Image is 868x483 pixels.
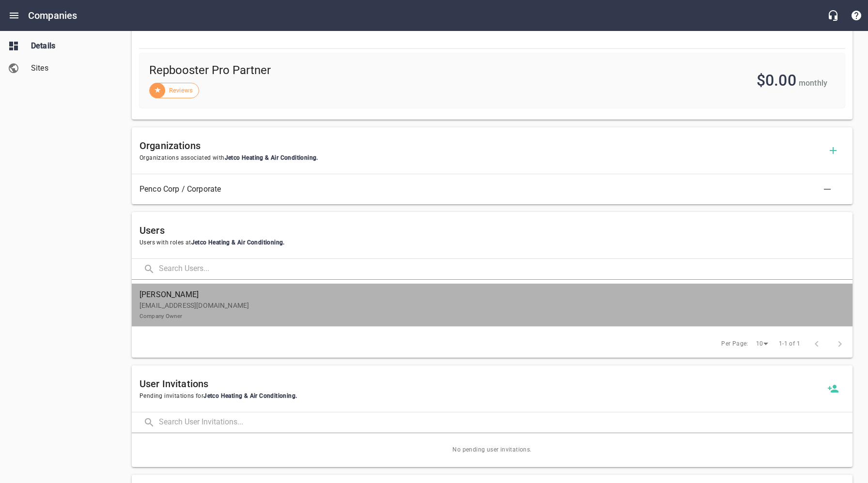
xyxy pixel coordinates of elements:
[31,40,105,52] span: Details
[2,4,26,27] button: Open drawer
[821,377,845,400] a: Invite a new user to Jetco Heating & Air Conditioning
[149,63,506,78] span: Repbooster Pro Partner
[139,223,845,238] h6: Users
[139,289,837,301] span: [PERSON_NAME]
[159,412,852,433] input: Search User Invitations...
[132,433,852,467] span: No pending user invitations.
[149,83,199,98] div: Reviews
[757,71,796,90] span: $0.00
[191,239,285,246] span: Jetco Heating & Air Conditioning .
[139,301,837,321] p: [EMAIL_ADDRESS][DOMAIN_NAME]
[31,62,105,74] span: Sites
[163,86,199,95] span: Reviews
[779,339,800,349] span: 1-1 of 1
[28,8,77,23] h6: Companies
[159,259,852,280] input: Search Users...
[799,78,827,88] span: monthly
[721,339,748,349] span: Per Page:
[132,284,852,326] a: [PERSON_NAME][EMAIL_ADDRESS][DOMAIN_NAME]Company Owner
[816,178,839,201] button: Delete Association
[139,138,821,153] h6: Organizations
[139,313,182,319] small: Company Owner
[845,4,868,27] button: Support Portal
[139,376,821,392] h6: User Invitations
[225,154,318,161] span: Jetco Heating & Air Conditioning .
[203,392,297,399] span: Jetco Heating & Air Conditioning .
[752,337,772,350] div: 10
[821,139,845,162] button: Add Organization
[139,238,845,248] span: Users with roles at
[821,4,845,27] button: Live Chat
[139,153,821,163] span: Organizations associated with
[139,392,821,401] span: Pending invitations for
[139,183,829,195] span: Penco Corp / Corporate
